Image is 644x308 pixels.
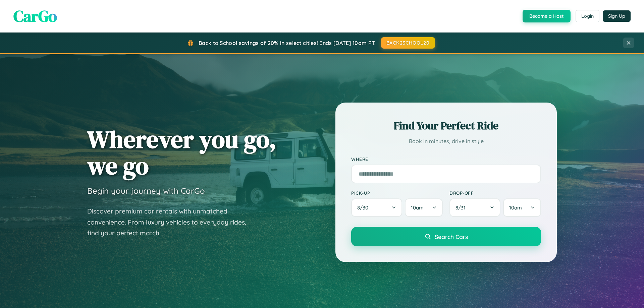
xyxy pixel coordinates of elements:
button: Become a Host [523,10,571,22]
span: 8 / 30 [357,204,372,211]
button: Login [576,10,599,22]
p: Book in minutes, drive in style [351,136,541,146]
span: 10am [509,204,522,211]
h3: Begin your journey with CarGo [87,186,205,196]
button: 10am [405,198,443,217]
label: Drop-off [449,190,541,196]
h1: Wherever you go, we go [87,126,276,179]
button: 8/31 [449,198,500,217]
button: Search Cars [351,227,541,246]
button: 10am [503,198,541,217]
button: 8/30 [351,198,402,217]
button: BACK2SCHOOL20 [381,37,435,49]
span: Back to School savings of 20% in select cities! Ends [DATE] 10am PT. [199,40,376,46]
span: 10am [411,204,424,211]
p: Discover premium car rentals with unmatched convenience. From luxury vehicles to everyday rides, ... [87,206,255,239]
button: Sign Up [603,10,631,22]
label: Where [351,156,541,162]
label: Pick-up [351,190,443,196]
h2: Find Your Perfect Ride [351,118,541,133]
span: Search Cars [435,233,468,240]
span: CarGo [13,5,57,27]
span: 8 / 31 [455,204,469,211]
